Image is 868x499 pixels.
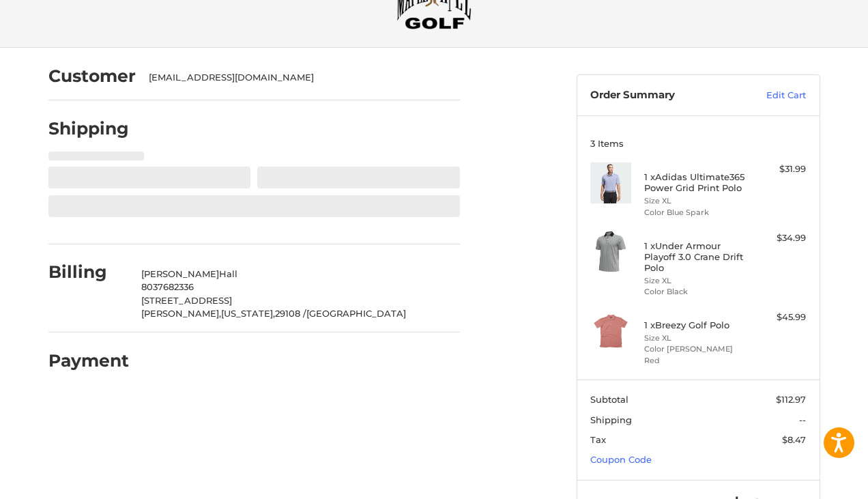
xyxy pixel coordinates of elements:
[752,231,806,245] div: $34.99
[141,308,221,319] span: [PERSON_NAME],
[221,308,275,319] span: [US_STATE],
[590,454,652,465] a: Coupon Code
[644,286,749,298] li: Color Black
[275,308,306,319] span: 29108 /
[776,394,806,405] span: $112.97
[306,308,406,319] span: [GEOGRAPHIC_DATA]
[48,261,128,283] h2: Billing
[737,89,806,102] a: Edit Cart
[644,332,749,344] li: Size XL
[644,240,749,274] h4: 1 x Under Armour Playoff 3.0 Crane Drift Polo
[644,275,749,287] li: Size XL
[644,343,749,366] li: Color [PERSON_NAME] Red
[141,295,232,306] span: [STREET_ADDRESS]
[48,350,129,371] h2: Payment
[48,118,129,139] h2: Shipping
[141,268,219,279] span: [PERSON_NAME]
[799,414,806,425] span: --
[782,434,806,445] span: $8.47
[752,311,806,324] div: $45.99
[644,195,749,207] li: Size XL
[48,66,136,87] h2: Customer
[590,414,632,425] span: Shipping
[590,138,806,149] h3: 3 Items
[644,207,749,218] li: Color Blue Spark
[149,71,446,85] div: [EMAIL_ADDRESS][DOMAIN_NAME]
[752,162,806,176] div: $31.99
[644,319,749,330] h4: 1 x Breezy Golf Polo
[644,171,749,194] h4: 1 x Adidas Ultimate365 Power Grid Print Polo
[219,268,237,279] span: Hall
[590,434,606,445] span: Tax
[141,281,194,292] span: 8037682336
[590,394,628,405] span: Subtotal
[590,89,737,102] h3: Order Summary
